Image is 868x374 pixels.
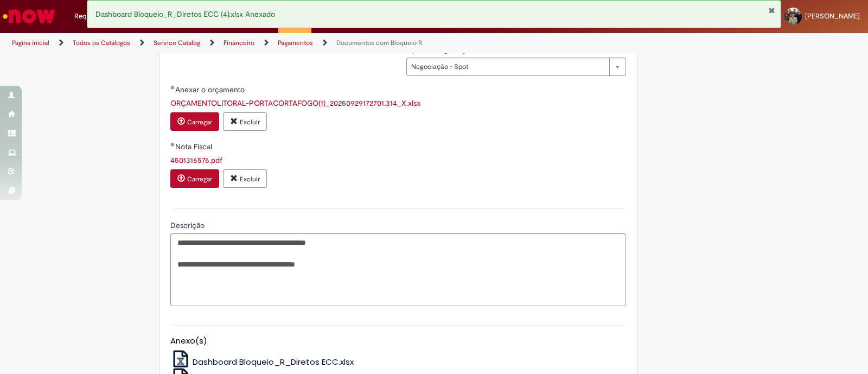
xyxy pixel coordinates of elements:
span: Requisições [74,11,112,22]
a: Todos os Catálogos [73,39,130,47]
span: Obrigatório Preenchido [170,142,175,147]
span: Negociação - Spot [411,58,604,75]
a: Pagamentos [278,39,313,47]
textarea: Descrição [170,233,626,306]
small: Carregar [187,118,212,126]
button: Carregar anexo de Nota Fiscal Required [170,169,219,188]
span: Anexar o orçamento [175,85,247,94]
a: Página inicial [12,39,49,47]
a: Documentos com Bloqueio R [336,39,422,47]
small: Excluir [240,118,260,126]
ul: Trilhas de página [8,33,571,53]
button: Excluir anexo ORÇAMENTOLITORAL-PORTACORTAFOGO(1)_20250929172701.314_X.xlsx [223,112,267,131]
img: ServiceNow [1,5,57,27]
span: Descrição [170,220,207,230]
button: Excluir anexo 4501316576.pdf [223,169,267,188]
span: Obrigatório Preenchido [170,85,175,90]
small: Excluir [240,175,260,183]
a: Financeiro [224,39,254,47]
small: Carregar [187,175,212,183]
span: Nota Fiscal [175,142,214,151]
button: Fechar Notificação [768,6,775,15]
a: Service Catalog [154,39,200,47]
span: [PERSON_NAME] [805,11,860,21]
h5: Anexo(s) [170,337,626,346]
a: Download de 4501316576.pdf [170,155,222,165]
a: Download de ORÇAMENTOLITORAL-PORTACORTAFOGO(1)_20250929172701.314_X.xlsx [170,98,420,108]
a: Dashboard Bloqueio_R_Diretos ECC.xlsx [170,356,354,367]
span: Dashboard Bloqueio_R_Diretos ECC.xlsx [193,356,354,367]
span: Dashboard Bloqueio_R_Diretos ECC (4).xlsx Anexado [95,9,275,19]
button: Carregar anexo de Anexar o orçamento Required [170,112,219,131]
